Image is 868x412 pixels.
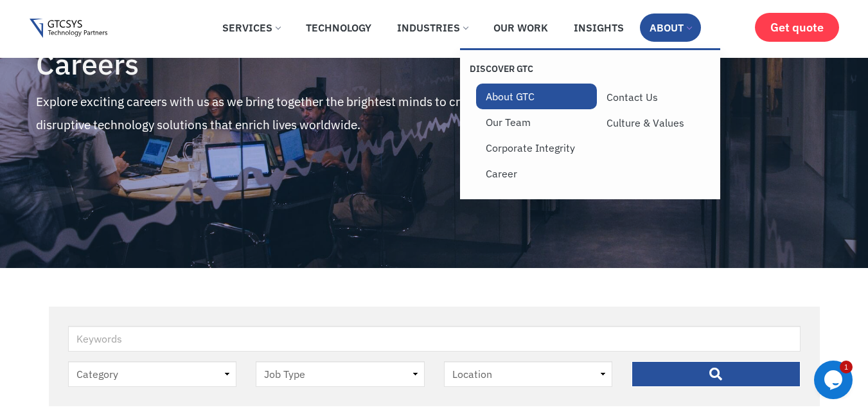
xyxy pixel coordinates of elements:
[814,361,855,399] iframe: chat widget
[476,84,597,109] a: About GTC
[484,13,558,42] a: Our Work
[476,135,597,161] a: Corporate Integrity
[476,109,597,135] a: Our Team
[36,48,529,80] h4: Careers
[640,13,701,42] a: About
[470,63,590,75] p: Discover GTC
[36,90,529,136] p: Explore exciting careers with us as we bring together the brightest minds to create disruptive te...
[476,161,597,186] a: Career
[632,361,801,387] input: 
[597,110,718,136] a: Culture & Values
[564,13,633,42] a: Insights
[755,13,839,42] a: Get quote
[68,326,801,352] input: Keywords
[597,84,718,110] a: Contact Us
[213,13,290,42] a: Services
[30,19,107,39] img: Gtcsys logo
[387,13,477,42] a: Industries
[296,13,381,42] a: Technology
[770,21,824,34] span: Get quote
